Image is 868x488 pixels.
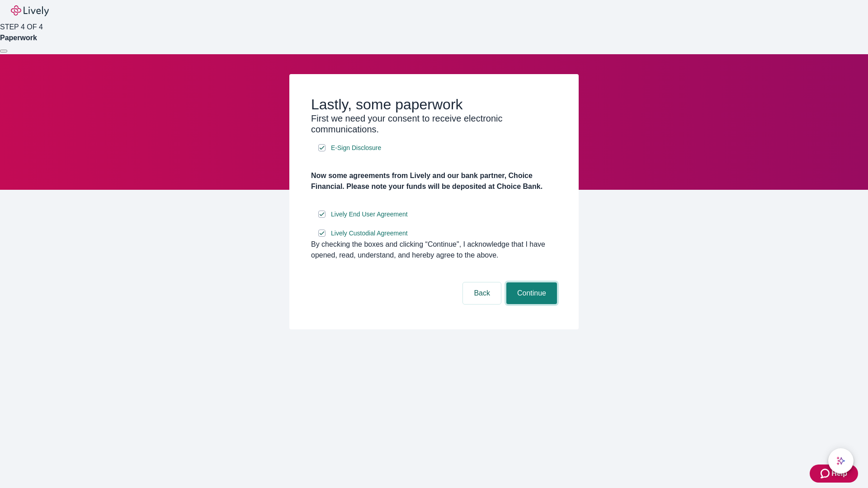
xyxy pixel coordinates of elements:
[836,456,845,465] svg: Lively AI Assistant
[506,282,557,304] button: Continue
[821,468,831,479] svg: Zendesk support icon
[828,448,854,474] button: chat
[329,142,383,154] a: e-sign disclosure document
[311,239,557,261] div: By checking the boxes and clicking “Continue", I acknowledge that I have opened, read, understand...
[329,209,410,220] a: e-sign disclosure document
[311,96,557,113] h2: Lastly, some paperwork
[311,170,557,192] h4: Now some agreements from Lively and our bank partner, Choice Financial. Please note your funds wi...
[331,210,408,219] span: Lively End User Agreement
[11,5,49,16] img: Lively
[311,113,557,135] h3: First we need your consent to receive electronic communications.
[810,465,858,483] button: Zendesk support iconHelp
[463,282,501,304] button: Back
[331,229,408,238] span: Lively Custodial Agreement
[831,468,847,479] span: Help
[331,143,381,153] span: E-Sign Disclosure
[329,228,410,239] a: e-sign disclosure document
